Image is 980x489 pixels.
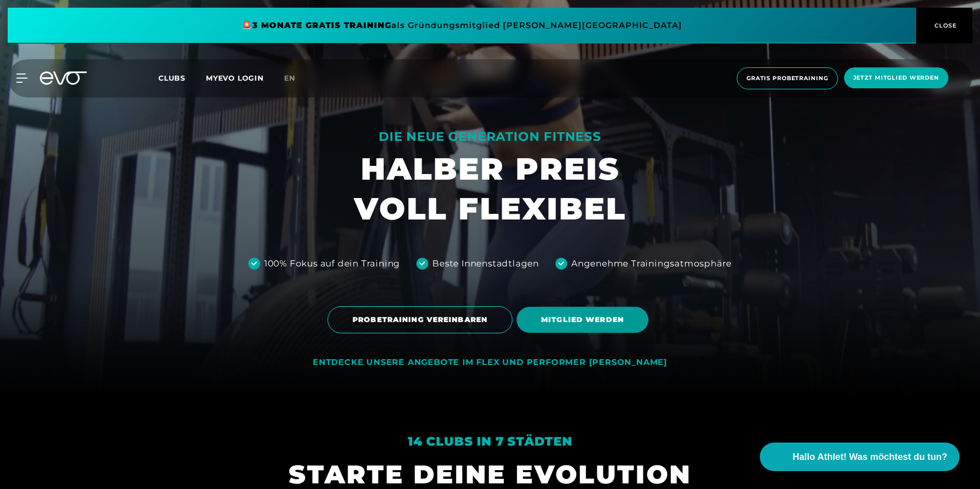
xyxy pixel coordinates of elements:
[328,299,517,341] a: PROBETRAINING VEREINBAREN
[353,314,487,325] span: PROBETRAINING VEREINBAREN
[408,434,572,449] em: 14 Clubs in 7 Städten
[853,74,939,82] span: Jetzt Mitglied werden
[264,257,400,271] div: 100% Fokus auf dein Training
[746,74,828,83] span: Gratis Probetraining
[541,314,624,325] span: MITGLIED WERDEN
[354,149,626,229] h1: HALBER PREIS VOLL FLEXIBEL
[571,257,732,271] div: Angenehme Trainingsatmosphäre
[517,299,652,340] a: MITGLIED WERDEN
[206,74,264,83] a: MYEVO LOGIN
[760,443,960,471] button: Hallo Athlet! Was möchtest du tun?
[158,73,206,83] a: Clubs
[354,129,626,145] div: DIE NEUE GENERATION FITNESS
[432,257,539,271] div: Beste Innenstadtlagen
[734,67,841,89] a: Gratis Probetraining
[313,357,667,368] div: ENTDECKE UNSERE ANGEBOTE IM FLEX UND PERFORMER [PERSON_NAME]
[158,74,185,83] span: Clubs
[841,67,951,89] a: Jetzt Mitglied werden
[284,74,295,83] span: en
[932,21,957,30] span: CLOSE
[792,450,947,464] span: Hallo Athlet! Was möchtest du tun?
[916,8,972,43] button: CLOSE
[284,72,308,84] a: en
